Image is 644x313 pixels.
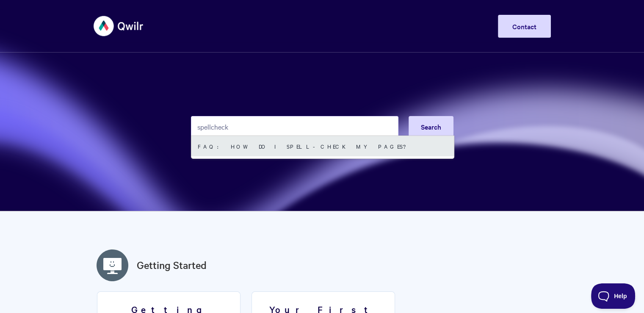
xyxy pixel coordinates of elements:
[409,116,453,137] button: Search
[137,258,207,273] a: Getting Started
[591,283,636,309] iframe: Toggle Customer Support
[498,15,551,38] a: Contact
[94,10,144,42] img: Qwilr Help Center
[421,122,441,131] span: Search
[191,116,398,137] input: Search the knowledge base
[191,136,454,156] a: FAQ: How do I spell-check my pages?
